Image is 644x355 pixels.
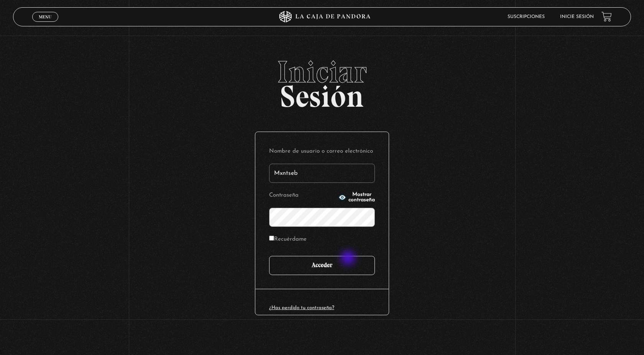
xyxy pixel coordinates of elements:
[338,192,375,203] button: Mostrar contraseña
[269,236,274,241] input: Recuérdame
[269,190,336,202] label: Contraseña
[269,305,334,310] a: ¿Has perdido tu contraseña?
[13,57,631,87] span: Iniciar
[508,15,545,19] a: Suscripciones
[36,21,54,26] span: Cerrar
[39,15,51,19] span: Menu
[269,234,307,246] label: Recuérdame
[348,192,375,203] span: Mostrar contraseña
[560,15,594,19] a: Inicie sesión
[269,256,375,275] input: Acceder
[601,11,612,22] a: View your shopping cart
[13,57,631,106] h2: Sesión
[269,146,375,158] label: Nombre de usuario o correo electrónico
